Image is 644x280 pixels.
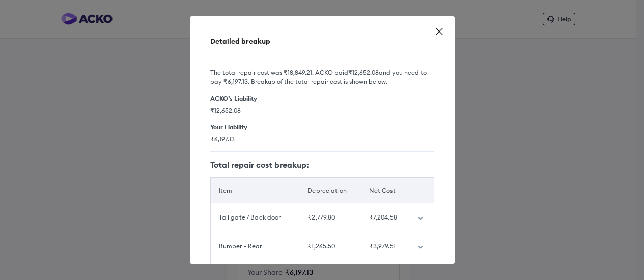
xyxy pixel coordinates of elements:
[369,213,402,222] div: ₹7,204.58
[210,68,434,86] h6: The total repair cost was ₹18,849.21 . ACKO paid ₹12,652.08 and you need to pay ₹6,197.13 . Break...
[369,186,402,195] div: Net Cost
[210,135,434,143] span: ₹6,197.13
[210,106,434,115] span: ₹12,652.08
[307,186,352,195] div: Depreciation
[210,37,434,46] div: Detailed breakup
[219,213,292,222] div: Tail gate / Back door
[307,213,352,222] div: ₹2,779.80
[307,242,352,251] div: ₹1,265.50
[210,123,434,131] h6: Your Liability
[210,160,434,169] h5: Total repair cost breakup:
[369,242,402,251] div: ₹3,979.51
[219,242,292,251] div: Bumper - Rear
[210,95,434,102] h6: ACKO’s Liability
[219,186,292,195] div: Item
